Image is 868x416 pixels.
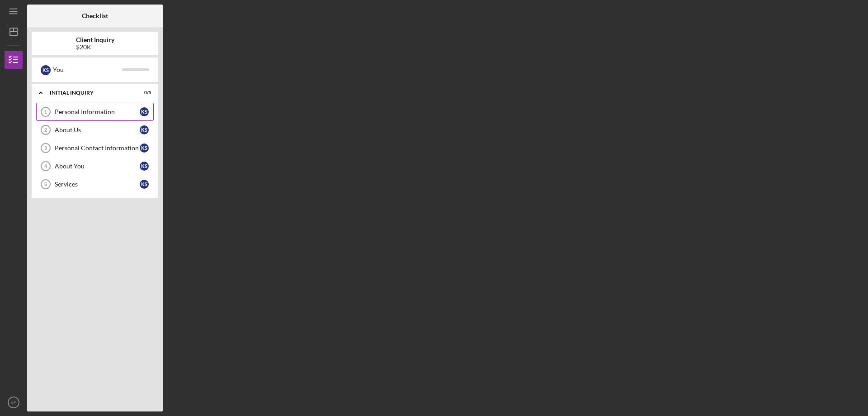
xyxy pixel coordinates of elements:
div: Personal Contact Information [55,144,140,152]
div: Initial Inquiry [50,90,129,96]
a: 1Personal InformationKS [36,103,154,121]
tspan: 2 [44,127,47,133]
div: K S [140,162,149,171]
div: K S [140,107,149,116]
div: 0 / 5 [135,90,151,96]
div: Services [55,181,140,188]
div: $20K [76,43,114,51]
div: K S [41,65,51,75]
div: K S [140,125,149,134]
tspan: 4 [44,163,47,169]
div: About You [55,163,140,170]
a: 4About YouKS [36,157,154,175]
div: K S [140,180,149,189]
b: Checklist [82,12,108,19]
a: 3Personal Contact InformationKS [36,139,154,157]
a: 2About UsKS [36,121,154,139]
tspan: 3 [44,145,47,151]
div: You [53,62,122,77]
a: 5ServicesKS [36,175,154,193]
b: Client Inquiry [76,36,114,43]
div: About Us [55,126,140,134]
tspan: 1 [44,109,47,115]
div: K S [140,143,149,153]
button: KS [5,393,23,411]
text: KS [11,400,17,405]
div: Personal Information [55,108,140,115]
tspan: 5 [44,182,47,187]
